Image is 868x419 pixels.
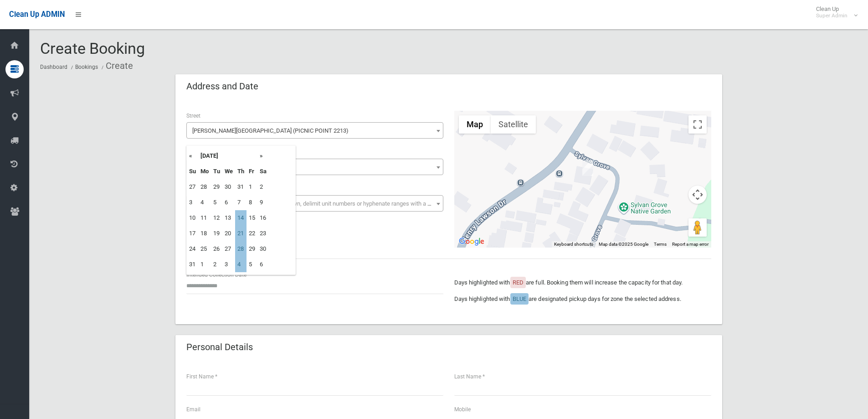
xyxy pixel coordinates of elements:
th: Th [235,164,247,179]
td: 4 [235,257,247,272]
span: Henry Lawson Drive (PICNIC POINT 2213) [189,124,441,137]
td: 30 [222,179,235,195]
div: 891 Henry Lawson Drive, PICNIC POINT NSW 2213 [582,160,593,176]
span: Henry Lawson Drive (PICNIC POINT 2213) [186,122,443,139]
button: Map camera controls [688,186,707,204]
span: Clean Up [812,5,857,19]
p: Days highlighted with are full. Booking them will increase the capacity for that day. [454,277,711,288]
span: Create Booking [40,39,145,57]
th: [DATE] [198,148,257,164]
td: 21 [235,226,247,241]
a: Dashboard [40,64,67,70]
li: Create [99,57,133,74]
th: Sa [257,164,269,179]
td: 2 [257,179,269,195]
span: Clean Up ADMIN [9,10,65,19]
td: 6 [257,257,269,272]
td: 16 [257,210,269,226]
td: 19 [211,226,222,241]
td: 30 [257,241,269,257]
span: 891 [189,161,441,174]
td: 9 [257,195,269,210]
td: 10 [187,210,198,226]
td: 8 [247,195,257,210]
button: Show street map [459,115,491,134]
img: Google [457,236,487,248]
th: We [222,164,235,179]
td: 29 [211,179,222,195]
td: 7 [235,195,247,210]
th: Su [187,164,198,179]
td: 3 [222,257,235,272]
td: 24 [187,241,198,257]
td: 5 [247,257,257,272]
a: Report a map error [672,242,709,247]
a: Open this area in Google Maps (opens a new window) [457,236,487,248]
span: Map data ©2025 Google [599,242,648,247]
td: 31 [187,257,198,272]
td: 11 [198,210,211,226]
td: 12 [211,210,222,226]
th: « [187,148,198,164]
td: 13 [222,210,235,226]
p: Days highlighted with are designated pickup days for zone the selected address. [454,294,711,305]
header: Address and Date [175,78,269,95]
td: 3 [187,195,198,210]
td: 28 [235,241,247,257]
a: Terms [654,242,667,247]
span: Select the unit number from the dropdown, delimit unit numbers or hyphenate ranges with a comma [192,200,447,207]
header: Personal Details [175,338,264,356]
button: Show satellite imagery [491,115,536,134]
button: Toggle fullscreen view [688,115,707,134]
a: Bookings [75,64,98,70]
td: 26 [211,241,222,257]
td: 18 [198,226,211,241]
span: BLUE [513,295,526,302]
td: 25 [198,241,211,257]
td: 2 [211,257,222,272]
th: Fr [247,164,257,179]
td: 17 [187,226,198,241]
td: 27 [222,241,235,257]
th: Tu [211,164,222,179]
td: 14 [235,210,247,226]
td: 23 [257,226,269,241]
th: » [257,148,269,164]
td: 5 [211,195,222,210]
td: 1 [247,179,257,195]
td: 29 [247,241,257,257]
td: 20 [222,226,235,241]
td: 31 [235,179,247,195]
small: Super Admin [816,12,847,19]
td: 15 [247,210,257,226]
td: 4 [198,195,211,210]
td: 6 [222,195,235,210]
td: 27 [187,179,198,195]
td: 28 [198,179,211,195]
td: 22 [247,226,257,241]
button: Keyboard shortcuts [554,241,593,248]
button: Drag Pegman onto the map to open Street View [688,218,707,237]
span: 891 [186,159,443,175]
span: RED [513,279,524,286]
th: Mo [198,164,211,179]
td: 1 [198,257,211,272]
